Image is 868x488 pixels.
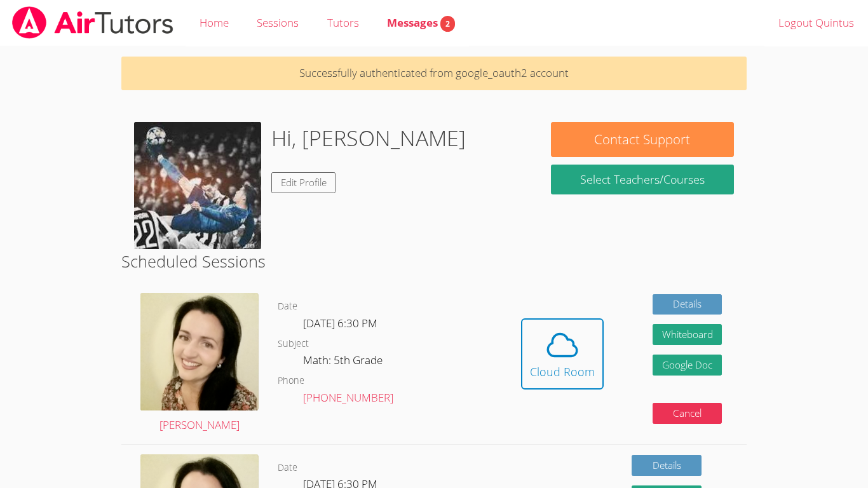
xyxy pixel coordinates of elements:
img: airtutors_banner-c4298cdbf04f3fff15de1276eac7730deb9818008684d7c2e4769d2f7ddbe033.png [11,6,175,39]
img: Screenshot%202022-07-16%2010.55.09%20PM.png [140,293,259,410]
button: Contact Support [551,122,734,157]
dt: Phone [278,373,304,389]
a: [PERSON_NAME] [140,293,259,434]
h2: Scheduled Sessions [121,249,747,273]
dt: Subject [278,336,309,352]
dt: Date [278,460,297,476]
button: Cancel [653,403,722,424]
p: Successfully authenticated from google_oauth2 account [121,57,747,90]
a: [PHONE_NUMBER] [303,390,393,405]
h1: Hi, [PERSON_NAME] [271,122,466,154]
a: Select Teachers/Courses [551,165,734,194]
button: Whiteboard [653,324,722,345]
span: 2 [440,16,455,32]
a: Details [653,294,722,315]
a: Edit Profile [271,172,336,193]
dd: Math: 5th Grade [303,351,385,373]
dt: Date [278,299,297,315]
a: Details [632,455,702,476]
span: [DATE] 6:30 PM [303,316,377,330]
a: Google Doc [653,355,722,376]
img: images%20(6).jpeg [134,122,261,249]
span: Messages [387,15,455,30]
div: Cloud Room [530,363,595,381]
button: Cloud Room [521,318,604,390]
